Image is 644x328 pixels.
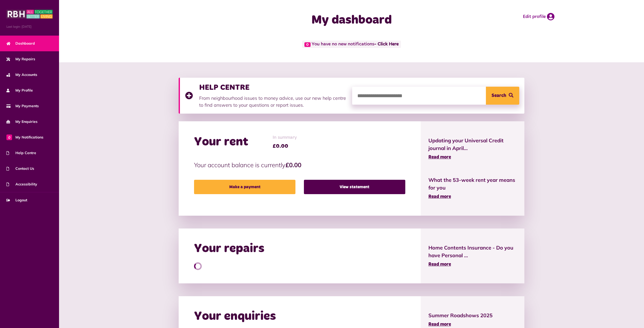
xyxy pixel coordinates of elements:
[6,9,53,19] img: MyRBH
[249,13,454,28] h1: My dashboard
[6,182,37,187] span: Accessibility
[194,180,295,194] a: Make a payment
[6,150,36,156] span: Help Centre
[6,103,39,109] span: My Payments
[428,155,451,160] span: Read more
[194,135,248,150] h2: Your rent
[428,244,517,268] a: Home Contents Insurance - Do you have Personal ... Read more
[6,41,35,46] span: Dashboard
[486,87,519,105] button: Search
[428,137,517,161] a: Updating your Universal Credit journal in April... Read more
[194,241,264,256] h2: Your repairs
[304,180,405,194] a: View statement
[428,137,517,152] span: Updating your Universal Credit journal in April...
[6,72,37,77] span: My Accounts
[428,262,451,267] span: Read more
[428,322,451,327] span: Read more
[285,161,301,169] strong: £0.00
[428,194,451,199] span: Read more
[374,42,399,47] a: - Click Here
[199,83,347,92] h3: HELP CENTRE
[6,166,34,171] span: Contact Us
[6,119,37,124] span: My Enquiries
[6,56,35,62] span: My Repairs
[6,88,33,93] span: My Profile
[304,42,311,47] span: 0
[273,142,297,150] span: £0.00
[194,160,405,170] p: Your account balance is currently
[194,309,276,324] h2: Your enquiries
[428,312,517,319] span: Summer Roadshows 2025
[428,312,517,328] a: Summer Roadshows 2025 Read more
[6,134,12,140] span: 0
[273,134,297,141] span: In summary
[6,135,43,140] span: My Notifications
[302,41,401,48] span: You have no new notifications
[492,87,506,105] span: Search
[6,24,53,29] span: Last login: [DATE]
[428,176,517,192] span: What the 53-week rent year means for you
[428,244,517,259] span: Home Contents Insurance - Do you have Personal ...
[6,197,27,203] span: Logout
[199,95,347,108] p: From neighbourhood issues to money advice, use our new help centre to find answers to your questi...
[523,13,554,21] a: Edit profile
[428,176,517,200] a: What the 53-week rent year means for you Read more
